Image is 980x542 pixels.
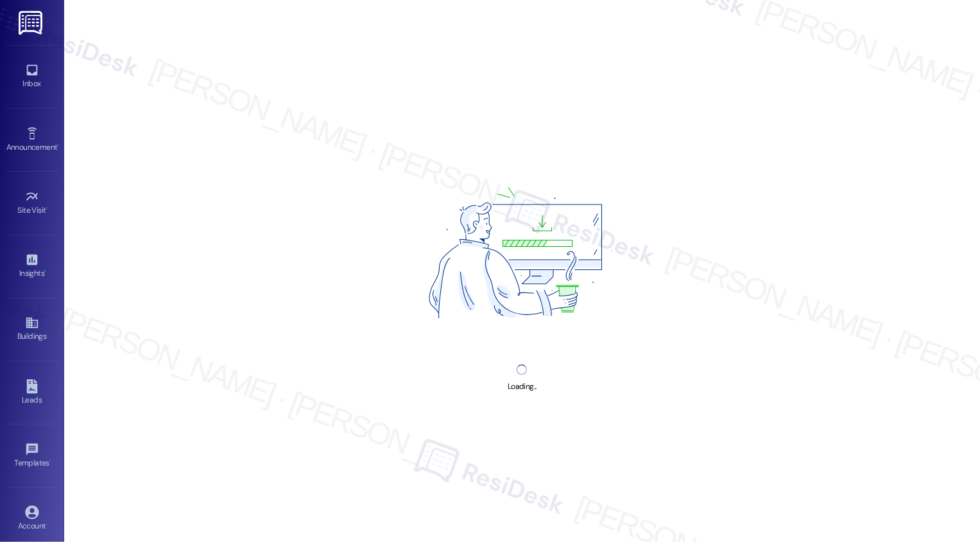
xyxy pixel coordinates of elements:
a: Insights • [6,249,58,284]
a: Inbox [6,59,58,94]
div: Loading... [508,380,537,393]
span: • [44,267,46,276]
span: • [46,204,48,213]
a: Site Visit • [6,186,58,221]
span: • [49,456,51,465]
a: Account [6,501,58,536]
span: • [57,141,59,150]
a: Templates • [6,438,58,473]
a: Buildings [6,312,58,347]
a: Leads [6,375,58,410]
img: ResiDesk Logo [19,11,45,35]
